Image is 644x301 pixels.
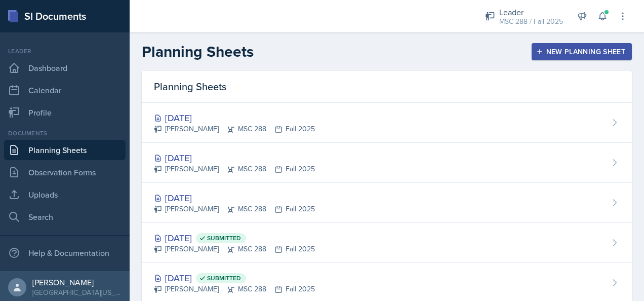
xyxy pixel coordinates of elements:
[4,80,126,100] a: Calendar
[4,58,126,78] a: Dashboard
[4,102,126,123] a: Profile
[4,184,126,205] a: Uploads
[32,277,122,287] div: [PERSON_NAME]
[32,287,122,297] div: [GEOGRAPHIC_DATA][US_STATE] in [GEOGRAPHIC_DATA]
[499,6,563,18] div: Leader
[538,48,625,56] div: New Planning Sheet
[4,207,126,227] a: Search
[142,43,254,61] h2: Planning Sheets
[154,191,315,205] div: [DATE]
[154,244,315,254] div: [PERSON_NAME] MSC 288 Fall 2025
[207,234,241,242] span: Submitted
[4,140,126,160] a: Planning Sheets
[154,151,315,165] div: [DATE]
[154,111,315,125] div: [DATE]
[154,231,315,245] div: [DATE]
[207,274,241,282] span: Submitted
[4,243,126,263] div: Help & Documentation
[142,103,632,143] a: [DATE] [PERSON_NAME]MSC 288Fall 2025
[4,129,126,138] div: Documents
[142,71,632,103] div: Planning Sheets
[154,271,315,285] div: [DATE]
[154,204,315,214] div: [PERSON_NAME] MSC 288 Fall 2025
[154,284,315,294] div: [PERSON_NAME] MSC 288 Fall 2025
[154,164,315,174] div: [PERSON_NAME] MSC 288 Fall 2025
[142,183,632,223] a: [DATE] [PERSON_NAME]MSC 288Fall 2025
[499,16,563,27] div: MSC 288 / Fall 2025
[154,124,315,134] div: [PERSON_NAME] MSC 288 Fall 2025
[142,143,632,183] a: [DATE] [PERSON_NAME]MSC 288Fall 2025
[4,47,126,56] div: Leader
[142,223,632,263] a: [DATE] Submitted [PERSON_NAME]MSC 288Fall 2025
[4,162,126,182] a: Observation Forms
[532,43,632,60] button: New Planning Sheet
